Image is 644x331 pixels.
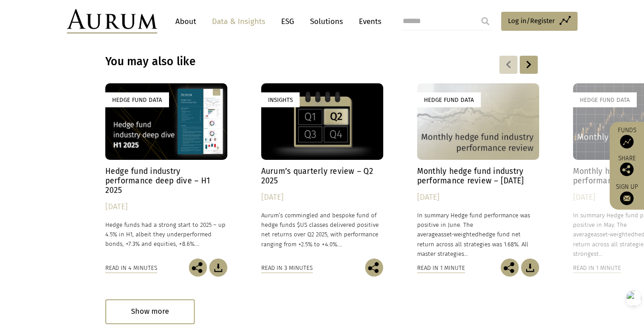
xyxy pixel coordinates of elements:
a: Solutions [306,13,348,30]
div: Hedge Fund Data [105,92,169,107]
img: Aurum [67,9,157,34]
div: Share [614,155,639,176]
img: Access Funds [620,135,634,149]
div: Show more [105,299,195,324]
p: Hedge funds had a strong start to 2025 – up 4.5% in H1, albeit they underperformed bonds, +7.3% a... [105,220,227,249]
img: Sign up to our newsletter [620,192,634,205]
span: Log in/Register [508,15,555,26]
div: Read in 3 minutes [261,263,313,273]
div: Hedge Fund Data [417,92,481,107]
p: In summary Hedge fund performance was positive in June. The average hedge fund net return across ... [417,211,539,259]
a: ESG [277,13,299,30]
span: asset-weighted [594,231,635,238]
span: asset-weighted [438,231,479,238]
a: Hedge Fund Data Hedge fund industry performance deep dive – H1 2025 [DATE] Hedge funds had a stro... [105,83,227,259]
div: Hedge Fund Data [573,92,637,107]
div: [DATE] [261,191,383,204]
h4: Aurum’s quarterly review – Q2 2025 [261,167,383,186]
a: About [171,13,201,30]
div: [DATE] [105,201,227,213]
div: Insights [261,92,300,107]
div: Read in 4 minutes [105,263,157,273]
input: Submit [476,12,494,30]
h3: You may also like [105,55,423,68]
img: Download Article [521,259,539,277]
img: Share this post [365,259,383,277]
a: Funds [614,126,639,149]
a: Sign up [614,183,639,205]
img: Share this post [620,163,634,176]
img: Download Article [209,259,227,277]
img: Share this post [501,259,519,277]
p: Aurum’s commingled and bespoke fund of hedge funds $US classes delivered positive net returns ove... [261,211,383,249]
a: Insights Aurum’s quarterly review – Q2 2025 [DATE] Aurum’s commingled and bespoke fund of hedge f... [261,83,383,259]
div: Read in 1 minute [417,263,465,273]
h4: Monthly hedge fund industry performance review – [DATE] [417,167,539,186]
a: Events [354,13,381,30]
a: Hedge Fund Data Monthly hedge fund industry performance review – [DATE] [DATE] In summary Hedge f... [417,83,539,259]
div: Read in 1 minute [573,263,621,273]
img: Share this post [189,259,207,277]
a: Log in/Register [501,12,578,31]
a: Data & Insights [207,13,270,30]
h4: Hedge fund industry performance deep dive – H1 2025 [105,167,227,195]
div: [DATE] [417,191,539,204]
